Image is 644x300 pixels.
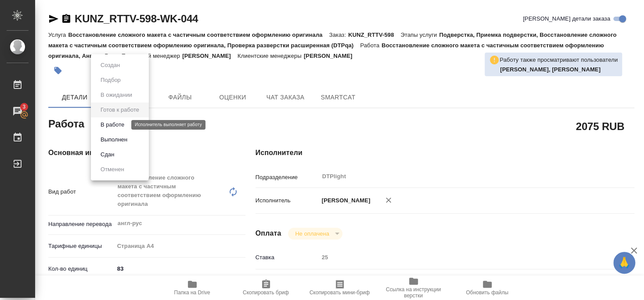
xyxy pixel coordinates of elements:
button: В ожидании [98,90,135,100]
button: В работе [98,120,127,130]
button: Создан [98,60,122,70]
button: Выполнен [98,135,130,145]
button: Сдан [98,150,117,159]
button: Отменен [98,165,127,174]
button: Готов к работе [98,105,142,115]
button: Подбор [98,75,123,85]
